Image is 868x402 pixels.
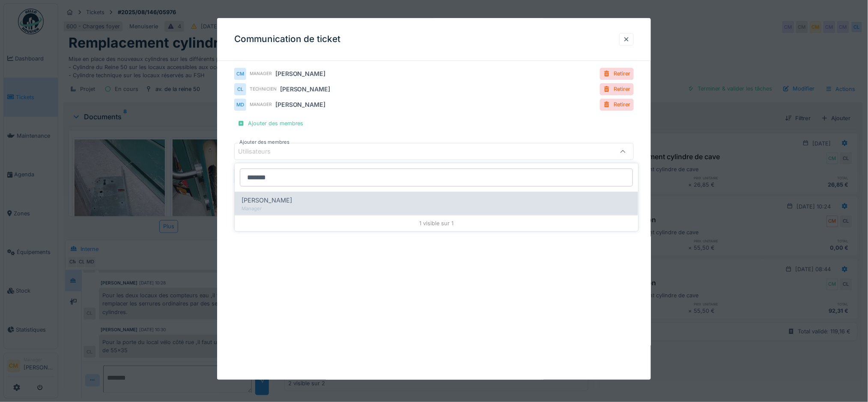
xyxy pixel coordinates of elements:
div: Manager [250,70,272,77]
h3: Communication de ticket [234,34,341,45]
div: [PERSON_NAME] [275,100,326,109]
div: Utilisateurs [238,147,283,157]
label: Ajouter des membres [238,139,291,146]
div: Ajouter des membres [234,118,307,129]
div: Retirer [600,68,634,80]
div: Retirer [600,99,634,111]
div: Manager [242,205,631,212]
div: [PERSON_NAME] [280,85,331,94]
div: Technicien [250,86,277,92]
div: CL [234,83,246,95]
div: Manager [250,101,272,108]
div: [PERSON_NAME] [275,70,326,79]
div: 1 visible sur 1 [235,215,638,231]
div: MD [234,99,246,111]
div: Retirer [600,84,634,95]
div: CM [234,68,246,80]
span: [PERSON_NAME] [242,196,292,205]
